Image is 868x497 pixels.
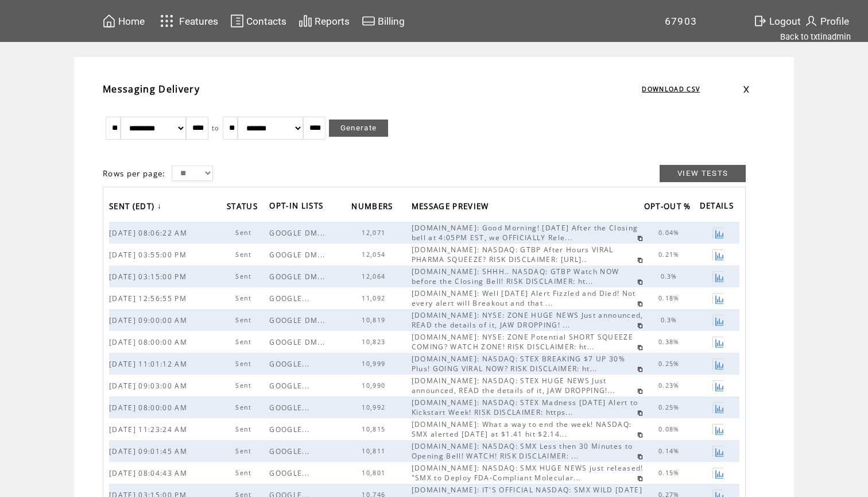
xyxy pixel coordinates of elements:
span: [DOMAIN_NAME]: SHHH.. NASDAQ: GTBP Watch NOW before the Closing Bell! RISK DISCLAIMER: ht... [412,267,619,286]
span: 12,064 [362,272,388,280]
a: STATUS [227,198,263,217]
span: [DOMAIN_NAME]: NYSE: ZONE HUGE NEWS Just announced, READ the details of it, JAW DROPPING! ... [412,310,644,330]
span: Sent [235,338,254,346]
span: [DATE] 08:00:00 AM [109,337,190,347]
span: NUMBERS [351,198,396,217]
span: [DOMAIN_NAME]: NASDAQ: STEX HUGE NEWS Just announced, READ the details of it, JAW DROPPING!... [412,376,618,395]
span: STATUS [227,198,261,217]
span: OPT-OUT % [644,198,694,217]
span: [DOMAIN_NAME]: NYSE: ZONE Potential SHORT SQUEEZE COMING? WATCH ZONE! RISK DISCLAIMER: ht... [412,332,633,352]
span: 0.38% [658,338,683,346]
span: [DOMAIN_NAME]: Well [DATE] Alert Fizzled and Died! Not every alert will Breakout and that ... [412,288,636,308]
img: creidtcard.svg [362,14,375,28]
span: Sent [235,447,254,455]
span: 0.25% [658,360,683,368]
span: GOOGLE DM... [269,250,328,260]
span: Home [118,16,145,27]
span: 12,071 [362,229,388,237]
span: GOOGLE DM... [269,228,328,238]
span: OPT-IN LISTS [269,198,326,217]
span: [DATE] 03:15:00 PM [109,272,189,282]
span: Sent [235,294,254,302]
span: Profile [820,16,849,27]
a: Back to txtinadmin [780,32,851,42]
a: DOWNLOAD CSV [642,85,700,93]
span: [DATE] 09:00:00 AM [109,315,190,325]
a: Profile [803,12,851,30]
span: Sent [235,229,254,237]
span: Sent [235,403,254,411]
span: [DATE] 03:55:00 PM [109,250,189,260]
img: contacts.svg [230,14,244,28]
span: [DOMAIN_NAME]: NASDAQ: SMX Less then 30 Minutes to Opening Bell! WATCH! RISK DISCLAIMER: ... [412,441,633,461]
span: 0.14% [658,447,683,455]
span: [DOMAIN_NAME]: Good Morning! [DATE] After the Closing bell at 4:05PM EST, we OFFICIALLY Rele... [412,223,638,242]
img: features.svg [157,11,177,30]
span: Messaging Delivery [103,83,200,95]
span: 10,990 [362,382,388,390]
span: Sent [235,382,254,390]
span: Sent [235,316,254,324]
span: 0.04% [658,229,683,237]
span: [DOMAIN_NAME]: What a way to end the week! NASDAQ: SMX alerted [DATE] at $1.41 hit $2.14... [412,419,632,439]
span: GOOGLE DM... [269,272,328,282]
span: to [212,124,219,132]
span: MESSAGE PREVIEW [412,198,492,217]
span: 0.08% [658,425,683,433]
span: [DATE] 08:00:00 AM [109,403,190,413]
span: 10,999 [362,360,388,368]
span: [DATE] 12:56:55 PM [109,294,189,303]
span: [DOMAIN_NAME]: NASDAQ: GTBP After Hours VIRAL PHARMA SQUEEZE? RISK DISCLAIMER: [URL].. [412,245,614,264]
a: Logout [751,12,803,30]
span: GOOGLE... [269,446,312,456]
a: VIEW TESTS [660,165,746,182]
span: GOOGLE... [269,425,312,434]
a: Generate [329,120,389,137]
span: GOOGLE... [269,359,312,369]
img: chart.svg [299,14,312,28]
span: Rows per page: [103,168,166,179]
span: GOOGLE DM... [269,315,328,325]
span: [DATE] 09:03:00 AM [109,381,190,391]
a: MESSAGE PREVIEW [412,198,495,217]
a: NUMBERS [351,198,398,217]
a: Features [155,10,220,32]
span: GOOGLE... [269,403,312,413]
span: 67903 [665,16,697,27]
span: GOOGLE DM... [269,337,328,347]
span: [DOMAIN_NAME]: NASDAQ: STEX BREAKING $7 UP 30% Plus! GOING VIRAL NOW? RISK DISCLAIMER: ht... [412,354,625,373]
a: Contacts [228,12,288,30]
span: Logout [769,16,801,27]
span: [DATE] 11:23:24 AM [109,425,190,434]
span: [DATE] 08:06:22 AM [109,228,190,238]
span: 10,992 [362,403,388,411]
span: Billing [378,16,405,27]
span: 0.15% [658,469,683,477]
span: Sent [235,360,254,368]
span: DETAILS [700,198,737,217]
a: OPT-OUT % [644,198,697,217]
span: [DOMAIN_NAME]: NASDAQ: SMX HUGE NEWS just released! "SMX to Deploy FDA-Compliant Molecular... [412,463,644,483]
span: 0.18% [658,294,683,302]
span: [DATE] 09:01:45 AM [109,446,190,456]
a: Billing [360,12,406,30]
span: 11,092 [362,294,388,302]
span: Features [179,16,218,27]
span: 10,811 [362,447,388,455]
span: [DOMAIN_NAME]: NASDAQ: STEX Madness [DATE] Alert to Kickstart Week! RISK DISCLAIMER: https... [412,398,638,417]
span: 10,823 [362,338,388,346]
span: GOOGLE... [269,294,312,303]
span: 0.3% [661,316,680,324]
img: profile.svg [804,14,818,28]
span: [DATE] 11:01:12 AM [109,359,190,369]
span: Reports [315,16,350,27]
span: GOOGLE... [269,468,312,478]
span: 10,819 [362,316,388,324]
a: Home [100,12,146,30]
span: 0.25% [658,403,683,411]
a: SENT (EDT)↓ [109,198,165,217]
span: Sent [235,425,254,433]
span: 0.21% [658,251,683,259]
span: GOOGLE... [269,381,312,391]
span: 0.3% [661,272,680,280]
